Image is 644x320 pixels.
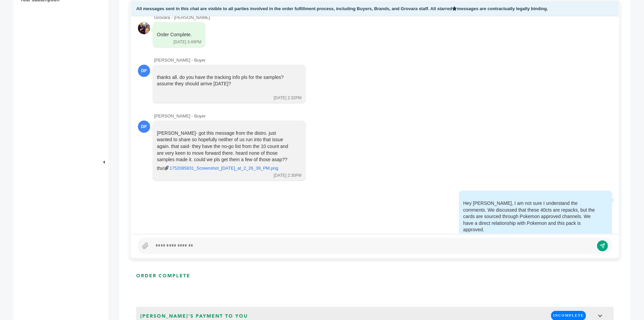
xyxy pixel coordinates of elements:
div: [DATE] 2:32PM [274,95,302,101]
div: [PERSON_NAME] - Buyer [154,57,612,63]
div: [DATE] 2:30PM [274,173,302,178]
div: [DATE] 3:49PM [173,39,201,45]
div: Order Complete. [157,31,192,38]
div: thanks all. do you have the tracking info pls for the samples? assume they should arrive [DATE]? [157,74,292,94]
div: DF [138,65,150,77]
span: INCOMPLETE [551,311,586,320]
div: [PERSON_NAME]- got this message from the distro. just wanted to share so hopefully neither of us ... [157,130,292,172]
div: All messages sent in this chat are visible to all parties involved in the order fulfillment proce... [131,1,619,17]
div: [PERSON_NAME] - Buyer [154,113,612,119]
a: 1752085831_Screenshot_[DATE]_at_2_26_39_PM.png [170,165,278,171]
div: DF [138,121,150,133]
h3: ORDER COMPLETE [136,273,190,279]
div: Grovara - [PERSON_NAME] [154,15,612,21]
